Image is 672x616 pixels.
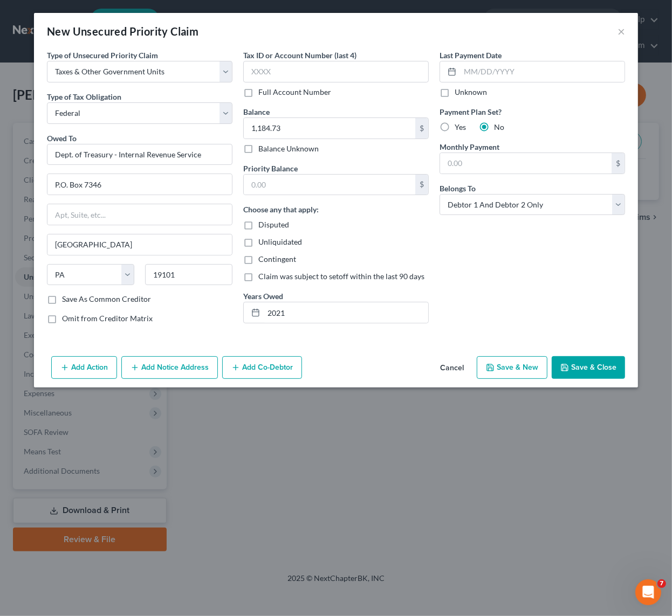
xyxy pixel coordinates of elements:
input: 0.00 [244,118,415,139]
span: Unliquidated [258,237,302,246]
button: Save & New [477,356,547,379]
span: Type of Tax Obligation [47,92,121,101]
div: $ [612,153,625,174]
input: XXXX [243,61,429,82]
input: Enter zip... [145,264,232,286]
label: Choose any that apply: [243,204,319,215]
div: $ [415,118,428,139]
label: Full Account Number [258,87,331,98]
span: No [494,122,504,131]
label: Monthly Payment [440,141,499,153]
button: Save & Close [552,356,625,379]
span: 7 [657,579,666,588]
button: Add Notice Address [121,356,218,379]
button: Add Co-Debtor [222,356,302,379]
input: Enter city... [47,234,232,255]
span: Contingent [258,254,296,264]
div: $ [415,175,428,195]
input: 0.00 [440,153,612,174]
span: Omit from Creditor Matrix [62,314,153,323]
input: Search creditor by name... [47,144,232,165]
div: New Unsecured Priority Claim [47,24,198,39]
button: Add Action [51,356,117,379]
span: Belongs To [440,184,476,193]
span: Yes [455,122,466,131]
label: Save As Common Creditor [62,294,151,304]
label: Payment Plan Set? [440,106,625,117]
button: Cancel [431,357,472,379]
input: MM/DD/YYYY [460,61,625,82]
button: × [618,25,625,38]
input: 0.00 [244,175,415,195]
label: Balance Unknown [258,143,319,154]
input: Apt, Suite, etc... [47,204,232,225]
label: Last Payment Date [440,50,502,61]
span: Disputed [258,220,289,229]
iframe: Intercom live chat [635,579,661,605]
span: Type of Unsecured Priority Claim [47,51,158,60]
label: Years Owed [243,290,283,302]
label: Unknown [455,87,487,98]
span: Owed To [47,134,77,143]
span: Claim was subject to setoff within the last 90 days [258,272,424,281]
label: Tax ID or Account Number (last 4) [243,50,356,61]
input: Enter address... [47,174,232,195]
label: Priority Balance [243,163,298,174]
input: -- [264,302,428,323]
label: Balance [243,106,270,117]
